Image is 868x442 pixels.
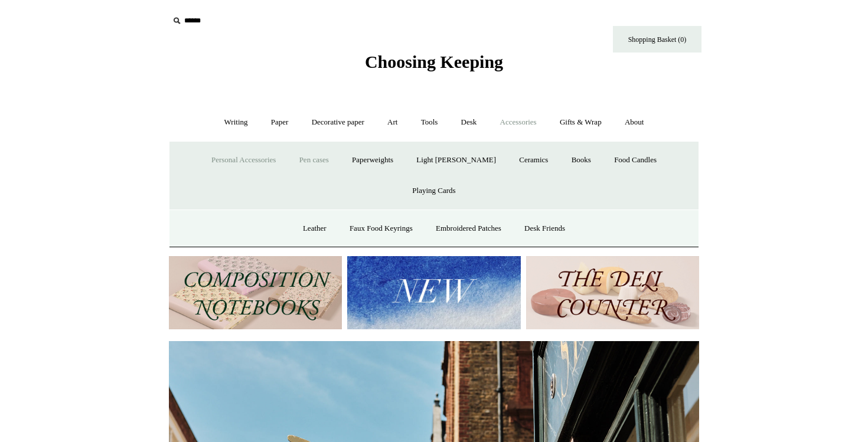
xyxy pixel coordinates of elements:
a: Writing [214,107,259,138]
img: 202302 Composition ledgers.jpg__PID:69722ee6-fa44-49dd-a067-31375e5d54ec [169,256,342,330]
img: New.jpg__PID:f73bdf93-380a-4a35-bcfe-7823039498e1 [347,256,520,330]
a: Desk Friends [514,213,576,244]
a: Playing Cards [402,175,466,207]
a: Embroidered Patches [425,213,512,244]
a: Desk [451,107,488,138]
span: Choosing Keeping [365,52,503,71]
a: Paperweights [341,145,404,176]
a: Paper [260,107,299,138]
a: Ceramics [508,145,559,176]
a: Tools [410,107,449,138]
a: Shopping Basket (0) [613,26,701,53]
a: Faux Food Keyrings [339,213,423,244]
a: Choosing Keeping [365,61,503,70]
a: Art [377,107,408,138]
a: Pen cases [289,145,340,176]
img: The Deli Counter [526,256,699,330]
a: About [614,107,655,138]
a: Gifts & Wrap [549,107,612,138]
a: Food Candles [603,145,667,176]
a: Leather [292,213,337,244]
a: Books [561,145,602,176]
a: Personal Accessories [201,145,286,176]
a: Accessories [490,107,547,138]
a: Decorative paper [301,107,375,138]
a: Light [PERSON_NAME] [406,145,507,176]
